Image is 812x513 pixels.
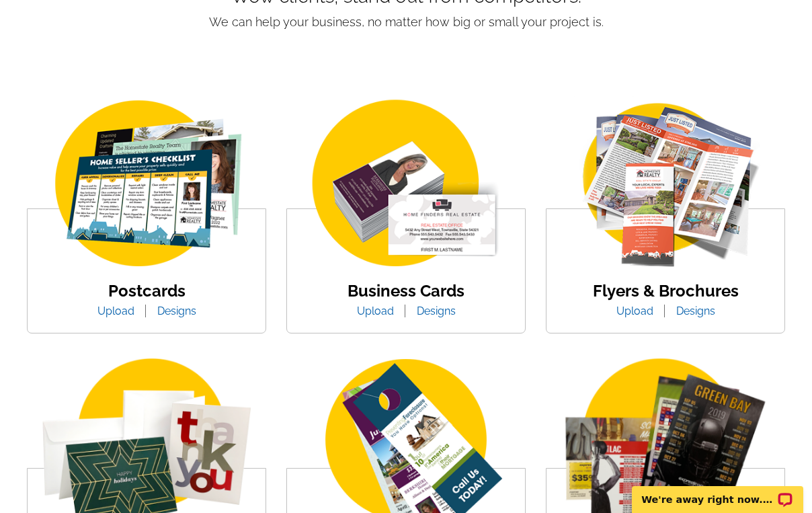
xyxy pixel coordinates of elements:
iframe: LiveChat chat widget [623,471,812,513]
a: Designs [147,305,206,317]
img: img_postcard.png [32,96,261,273]
a: Designs [666,305,725,317]
img: flyer-card.png [551,96,780,273]
a: Upload [606,305,663,317]
a: Upload [87,305,145,317]
a: Designs [407,305,466,317]
p: We can help your business, no matter how big or small your project is. [27,13,785,31]
a: Flyers & Brochures [593,281,739,301]
img: business-card.png [292,96,520,273]
a: Business Cards [348,281,464,301]
a: Postcards [108,281,186,301]
a: Upload [347,305,404,317]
